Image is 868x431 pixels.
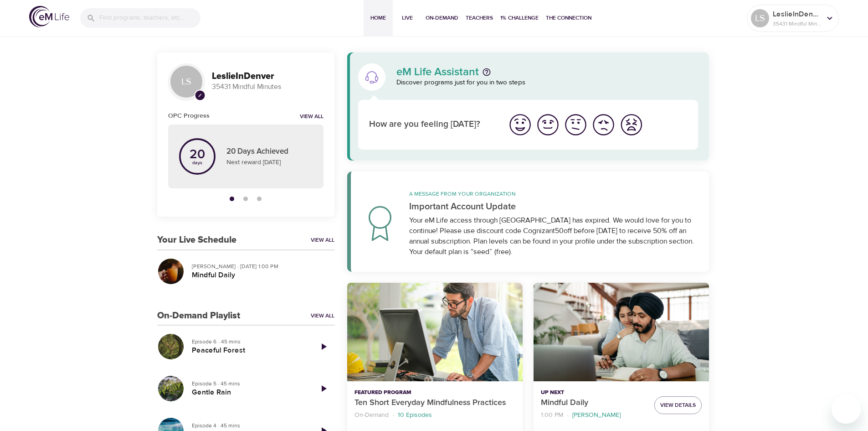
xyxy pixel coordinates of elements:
p: 20 [190,148,205,161]
button: I'm feeling ok [562,111,590,139]
a: View All [311,236,334,244]
span: Live [396,13,418,23]
nav: breadcrumb [541,409,647,421]
h5: Gentle Rain [192,388,305,397]
span: 1% Challenge [500,13,539,23]
p: Episode 6 · 45 mins [192,338,305,346]
p: Next reward [DATE] [226,158,313,167]
p: 1:00 PM [541,410,563,420]
p: Discover programs just for you in two steps [396,78,699,88]
div: LS [168,63,205,100]
img: bad [591,112,616,137]
button: Mindful Daily [534,283,709,382]
button: Ten Short Everyday Mindfulness Practices [347,283,523,382]
h3: LeslieInDenver [212,71,324,82]
button: I'm feeling great [506,111,534,139]
img: logo [29,6,69,27]
div: Your eM Life access through [GEOGRAPHIC_DATA] has expired. We would love for you to continue! Ple... [409,215,699,257]
p: 35431 Mindful Minutes [212,82,324,92]
button: I'm feeling good [534,111,562,139]
h5: Peaceful Forest [192,346,305,355]
p: Mindful Daily [541,397,647,409]
div: LS [751,9,769,27]
img: worst [619,112,644,137]
span: On-Demand [426,13,458,23]
p: Featured Program [354,389,515,397]
span: Teachers [466,13,493,23]
h3: Your Live Schedule [157,235,236,245]
span: View Details [660,400,696,410]
li: · [567,409,569,421]
img: ok [563,112,588,137]
p: Ten Short Everyday Mindfulness Practices [354,397,515,409]
p: Important Account Update [409,200,699,213]
p: On-Demand [354,410,389,420]
p: 10 Episodes [398,410,432,420]
input: Find programs, teachers, etc... [99,8,200,28]
nav: breadcrumb [354,409,515,421]
p: LeslieInDenver [773,9,821,20]
p: 20 Days Achieved [226,146,313,158]
h5: Mindful Daily [192,270,327,280]
p: 35431 Mindful Minutes [773,20,821,28]
iframe: Button to launch messaging window [832,395,861,424]
button: View Details [654,396,702,414]
button: Gentle Rain [157,375,185,402]
img: good [535,112,560,137]
li: · [392,409,394,421]
img: great [508,112,533,137]
span: The Connection [546,13,591,23]
p: [PERSON_NAME] · [DATE] 1:00 PM [192,262,327,270]
p: Up Next [541,389,647,397]
a: View All [311,312,334,320]
p: Episode 4 · 45 mins [192,421,305,430]
button: I'm feeling worst [617,111,645,139]
img: eM Life Assistant [365,70,379,84]
button: I'm feeling bad [590,111,617,139]
p: A message from your organization [409,190,699,198]
a: Play Episode [313,336,334,358]
a: View all notifications [300,113,324,121]
button: Peaceful Forest [157,333,185,360]
p: [PERSON_NAME] [572,410,621,420]
h3: On-Demand Playlist [157,311,240,321]
span: Home [367,13,389,23]
h6: OPC Progress [168,111,210,121]
p: days [190,161,205,165]
a: Play Episode [313,378,334,400]
p: eM Life Assistant [396,67,479,78]
p: Episode 5 · 45 mins [192,379,305,388]
p: How are you feeling [DATE]? [369,118,495,131]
